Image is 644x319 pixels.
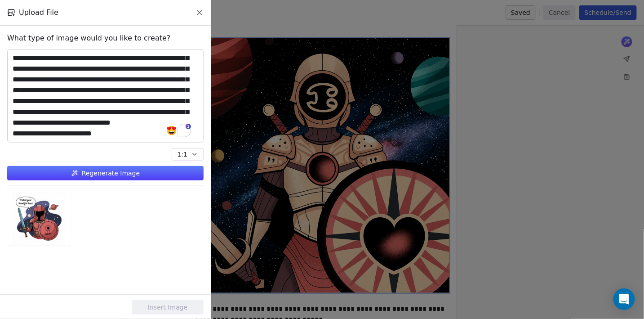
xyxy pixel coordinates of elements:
[7,33,171,44] span: What type of image would you like to create?
[19,7,58,18] span: Upload File
[132,300,204,315] button: Insert Image
[177,150,187,159] span: 1:1
[7,166,204,180] button: Regenerate Image
[613,288,635,310] div: Open Intercom Messenger
[8,49,203,142] textarea: To enrich screen reader interactions, please activate Accessibility in Grammarly extension settings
